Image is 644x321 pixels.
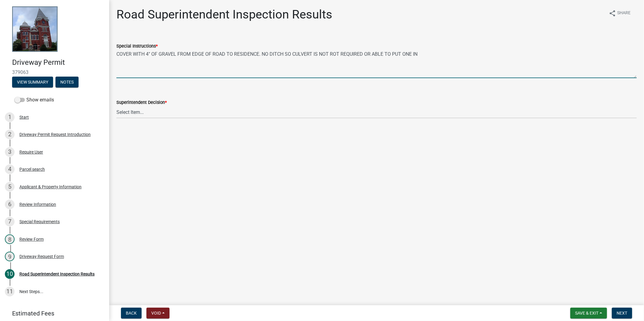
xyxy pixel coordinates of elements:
div: 3 [5,147,15,157]
span: Void [151,311,161,316]
label: Superintendent Decision [116,101,167,105]
div: Review Form [19,237,44,241]
a: Estimated Fees [5,307,99,319]
h4: Driveway Permit [12,58,104,67]
div: Road Superintendent Inspection Results [19,272,95,276]
label: Show emails [15,96,54,104]
i: share [609,10,616,17]
div: 5 [5,182,15,192]
div: Start [19,115,29,119]
span: Share [617,10,631,17]
div: Parcel search [19,167,45,171]
button: View Summary [12,77,53,88]
div: Special Requirements [19,220,60,224]
button: Save & Exit [570,308,607,319]
div: 8 [5,234,15,244]
button: Void [146,308,169,319]
div: 10 [5,269,15,279]
div: 1 [5,112,15,122]
div: 2 [5,130,15,139]
button: Next [612,308,632,319]
span: Next [617,311,627,316]
div: Require User [19,150,43,154]
wm-modal-confirm: Notes [55,80,79,85]
wm-modal-confirm: Summary [12,80,53,85]
h1: Road Superintendent Inspection Results [116,7,332,22]
div: Driveway Request Form [19,254,64,259]
span: Save & Exit [575,311,599,316]
div: 4 [5,164,15,174]
span: 379063 [12,69,97,75]
span: Back [126,311,137,316]
button: shareShare [604,7,636,19]
div: 7 [5,217,15,227]
div: Driveway Permit Request Introduction [19,132,91,137]
div: 11 [5,287,15,296]
div: Applicant & Property Information [19,185,82,189]
div: Review Information [19,202,56,207]
img: Talbot County, Georgia [12,6,58,52]
button: Notes [55,77,79,88]
button: Back [121,308,142,319]
div: 9 [5,252,15,261]
label: Special Instructions [116,44,158,48]
div: 6 [5,200,15,209]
